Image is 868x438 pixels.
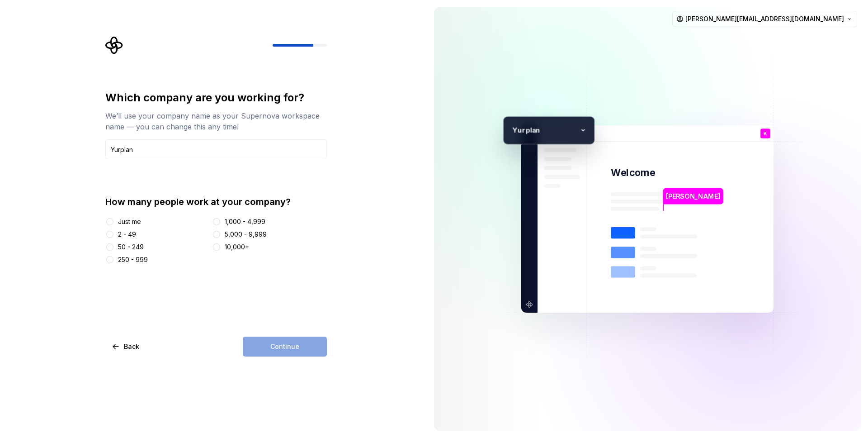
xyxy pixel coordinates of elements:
[105,195,327,208] div: How many people work at your company?
[118,230,136,239] div: 2 - 49
[118,255,148,264] div: 250 - 999
[225,243,249,252] div: 10,000+
[105,337,147,357] button: Back
[124,342,139,351] span: Back
[118,217,141,226] div: Just me
[118,243,144,252] div: 50 - 249
[518,124,576,136] p: urplan
[508,124,517,136] p: Y
[666,191,720,201] p: [PERSON_NAME]
[764,131,767,136] p: K
[225,230,267,239] div: 5,000 - 9,999
[685,14,844,24] span: [PERSON_NAME][EMAIL_ADDRESS][DOMAIN_NAME]
[105,90,327,105] div: Which company are you working for?
[672,11,857,27] button: [PERSON_NAME][EMAIL_ADDRESS][DOMAIN_NAME]
[225,217,265,226] div: 1,000 - 4,999
[611,166,655,179] p: Welcome
[105,36,123,54] svg: Supernova Logo
[105,110,327,132] div: We’ll use your company name as your Supernova workspace name — you can change this any time!
[105,139,327,159] input: Company name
